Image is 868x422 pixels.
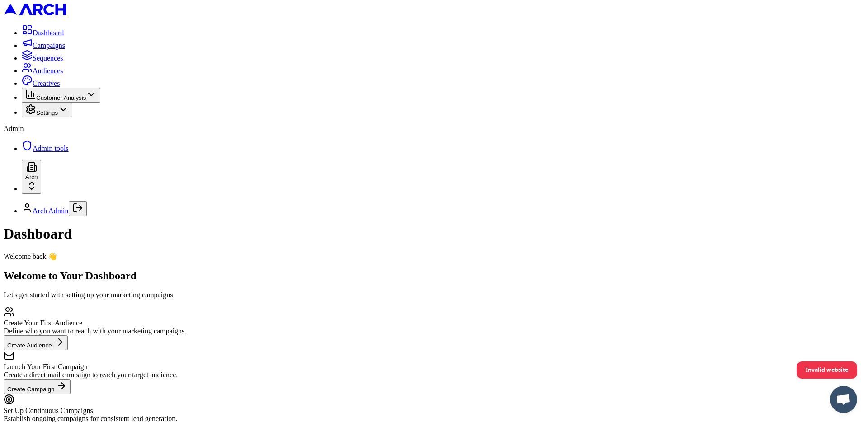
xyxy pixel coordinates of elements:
[4,379,71,394] button: Create Campaign
[4,252,864,261] div: Welcome back 👋
[22,29,64,37] a: Dashboard
[33,207,69,215] a: Arch Admin
[33,29,64,37] span: Dashboard
[830,386,857,413] div: Open chat
[4,371,864,379] div: Create a direct mail campaign to reach your target audience.
[4,335,68,350] button: Create Audience
[22,103,72,117] button: Settings
[4,363,864,371] div: Launch Your First Campaign
[4,270,864,282] h2: Welcome to Your Dashboard
[4,225,864,242] h1: Dashboard
[33,42,65,49] span: Campaigns
[22,160,41,194] button: Arch
[22,54,63,62] a: Sequences
[806,362,848,378] span: Invalid website
[22,145,69,152] a: Admin tools
[33,67,63,75] span: Audiences
[33,80,60,87] span: Creatives
[33,145,69,152] span: Admin tools
[33,54,63,62] span: Sequences
[36,109,58,116] span: Settings
[22,80,60,87] a: Creatives
[4,125,864,133] div: Admin
[25,173,38,180] span: Arch
[4,291,864,299] p: Let's get started with setting up your marketing campaigns
[4,407,864,415] div: Set Up Continuous Campaigns
[69,201,87,216] button: Log out
[4,327,864,335] div: Define who you want to reach with your marketing campaigns.
[22,42,65,49] a: Campaigns
[36,94,86,101] span: Customer Analysis
[4,319,864,327] div: Create Your First Audience
[22,67,63,75] a: Audiences
[22,88,100,103] button: Customer Analysis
